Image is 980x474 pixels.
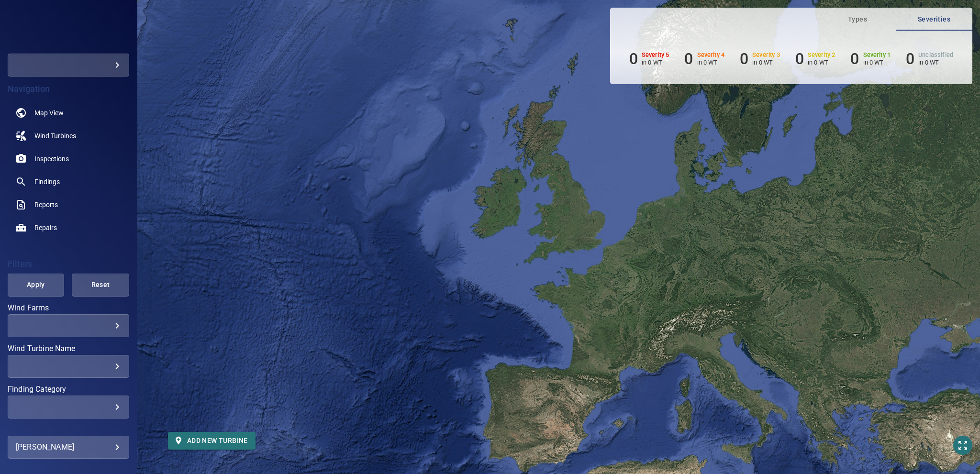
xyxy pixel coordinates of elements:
p: in 0 WT [808,59,835,66]
p: in 0 WT [642,59,669,66]
span: Inspections [34,154,69,164]
div: [PERSON_NAME] [16,440,121,455]
h6: 0 [740,50,748,68]
div: Wind Turbine Name [8,355,129,378]
h6: 0 [684,50,693,68]
h6: Severity 1 [863,52,891,58]
label: Wind Turbine Name [8,345,129,353]
li: Severity Unclassified [906,50,953,68]
h6: Unclassified [918,52,953,58]
li: Severity 4 [684,50,724,68]
a: reports noActive [8,193,129,216]
span: Types [825,13,890,25]
h6: Severity 3 [752,52,780,58]
span: Repairs [34,223,57,232]
li: Severity 2 [795,50,835,68]
li: Severity 3 [740,50,780,68]
p: in 0 WT [863,59,891,66]
label: Finding Category [8,386,129,393]
p: in 0 WT [697,59,725,66]
span: Reset [84,279,117,291]
li: Severity 5 [629,50,669,68]
h4: Navigation [8,84,129,94]
div: Finding Category [8,396,129,419]
div: Wind Farms [8,314,129,337]
span: Findings [34,177,60,187]
h4: Filters [8,259,129,269]
span: Apply [19,279,52,291]
a: windturbines noActive [8,124,129,147]
h6: Severity 5 [642,52,669,58]
span: Map View [34,108,64,118]
img: specialistdemo-logo [35,24,102,33]
span: Wind Turbines [34,131,76,141]
label: Wind Farms [8,304,129,312]
button: Apply [7,274,64,297]
p: in 0 WT [752,59,780,66]
button: Reset [72,274,129,297]
a: inspections noActive [8,147,129,170]
h6: 0 [906,50,914,68]
span: Severities [902,13,967,25]
a: repairs noActive [8,216,129,239]
div: specialistdemo [8,54,129,77]
span: Add new turbine [176,435,248,447]
a: map noActive [8,101,129,124]
h6: 0 [850,50,859,68]
h6: Severity 2 [808,52,835,58]
button: Add new turbine [168,432,256,450]
a: findings noActive [8,170,129,193]
p: in 0 WT [918,59,953,66]
h6: 0 [795,50,804,68]
h6: Severity 4 [697,52,725,58]
span: Reports [34,200,58,209]
h6: 0 [629,50,638,68]
li: Severity 1 [850,50,891,68]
